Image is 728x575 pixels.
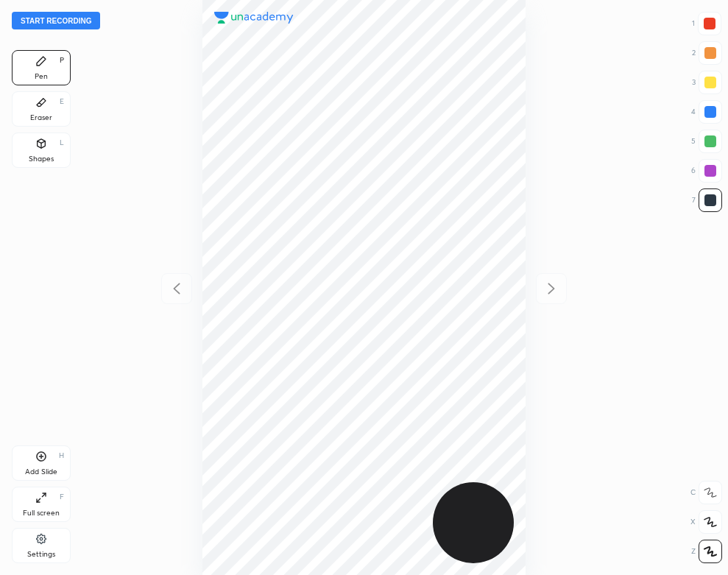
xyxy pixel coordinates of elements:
div: 2 [692,41,722,65]
div: P [60,57,64,64]
div: H [59,452,64,459]
div: 4 [691,100,722,124]
div: E [60,98,64,105]
div: 7 [692,188,722,212]
div: 3 [692,71,722,94]
div: Z [691,540,722,563]
div: X [690,510,722,534]
div: F [60,493,64,501]
div: Full screen [23,509,60,517]
div: 5 [691,130,722,153]
div: Eraser [30,114,52,121]
div: Pen [35,73,48,80]
button: Start recording [12,12,100,29]
img: logo.38c385cc.svg [214,12,294,24]
div: Shapes [29,155,54,163]
div: C [690,481,722,504]
div: 1 [692,12,721,35]
div: L [60,139,64,147]
div: 6 [691,159,722,183]
div: Add Slide [25,468,57,476]
div: Settings [27,551,55,558]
